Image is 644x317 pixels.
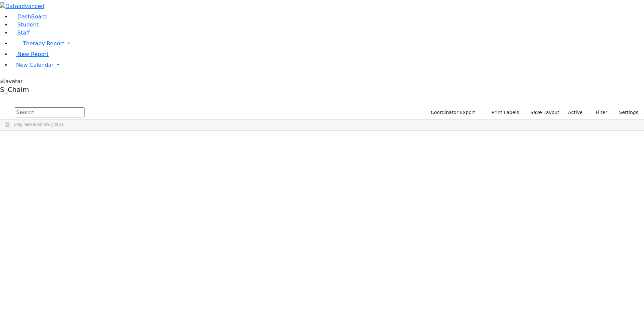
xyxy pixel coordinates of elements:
button: Save Layout [527,107,562,118]
span: Student [17,21,39,28]
label: Active [565,107,586,118]
span: Staff [17,30,30,36]
span: Drag here to set row groups [14,122,64,127]
a: Student [11,21,39,28]
a: Staff [11,30,30,36]
button: Filter [587,107,610,118]
span: Therapy Report [23,40,64,47]
button: Coordinator Export [426,107,478,118]
span: DashBoard [17,13,47,20]
button: Settings [610,107,641,118]
button: Print Labels [484,107,522,118]
a: New Report [11,51,49,57]
span: New Report [17,51,49,57]
a: New Calendar [11,58,644,72]
input: Search [15,107,85,117]
a: DashBoard [11,13,47,20]
span: New Calendar [16,62,54,68]
a: Therapy Report [11,37,644,50]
